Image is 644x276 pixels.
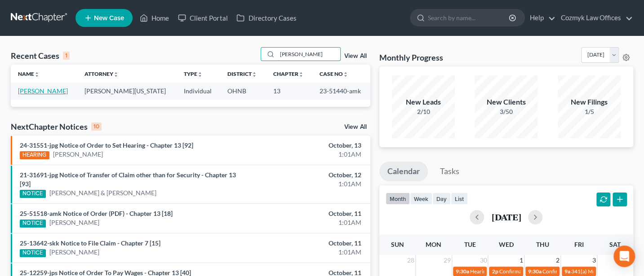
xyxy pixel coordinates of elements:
div: 2/10 [392,107,455,116]
a: View All [344,53,367,59]
div: 1:01AM [253,150,361,159]
i: unfold_more [113,72,119,77]
a: [PERSON_NAME] [49,218,99,227]
span: 30 [479,255,488,266]
a: 21-31691-jpg Notice of Transfer of Claim other than for Security - Chapter 13 [93] [20,171,236,188]
div: 1/5 [558,107,621,116]
a: [PERSON_NAME] [18,87,68,95]
a: Districtunfold_more [227,70,257,77]
input: Search by name... [277,48,340,61]
td: 23-51440-amk [312,83,370,99]
div: October, 11 [253,209,361,218]
span: Wed [499,241,514,248]
a: [PERSON_NAME] [49,248,99,257]
div: NextChapter Notices [11,121,102,132]
span: 2p [492,268,498,275]
span: Hearing for [PERSON_NAME] [470,268,540,275]
span: 9a [564,268,570,275]
td: Individual [177,83,220,99]
td: OHNB [220,83,266,99]
div: 3/50 [475,107,537,116]
a: Chapterunfold_more [273,70,304,77]
a: 25-51518-amk Notice of Order (PDF) - Chapter 13 [18] [20,210,173,217]
span: 28 [406,255,415,266]
span: Sun [391,241,404,248]
span: Tue [464,241,475,248]
div: October, 11 [253,239,361,248]
button: list [451,193,468,205]
i: unfold_more [343,72,348,77]
span: 2 [555,255,560,266]
span: Sat [609,241,621,248]
span: Mon [426,241,441,248]
div: 1 [63,52,70,60]
div: New Leads [392,97,455,107]
i: unfold_more [197,72,203,77]
button: week [410,193,432,205]
a: 24-31551-jpg Notice of Order to Set Hearing - Chapter 13 [92] [20,141,193,149]
div: NOTICE [20,249,46,257]
div: NOTICE [20,190,46,198]
div: October, 12 [253,171,361,180]
div: NOTICE [20,219,46,228]
a: [PERSON_NAME] [53,150,103,159]
a: Attorneyunfold_more [84,70,119,77]
i: unfold_more [298,72,304,77]
div: 1:01AM [253,180,361,188]
a: Cozmyk Law Offices [556,10,633,26]
a: Directory Cases [232,10,301,26]
input: Search by name... [428,9,510,26]
a: Home [135,10,173,26]
span: 9:30a [528,268,542,275]
a: Calendar [379,162,428,181]
a: Tasks [432,162,467,181]
button: month [386,193,410,205]
span: Thu [536,241,549,248]
div: HEARING [20,151,49,159]
a: Typeunfold_more [184,70,203,77]
div: New Clients [475,97,537,107]
div: 10 [91,123,102,131]
div: Open Intercom Messenger [613,245,635,267]
span: 3 [591,255,597,266]
a: View All [344,124,367,130]
div: October, 13 [253,141,361,150]
span: Confirmation Hearing for [PERSON_NAME] [499,268,602,275]
h2: [DATE] [491,212,521,222]
a: [PERSON_NAME] & [PERSON_NAME] [49,188,156,197]
div: 1:01AM [253,218,361,227]
td: 13 [266,83,313,99]
td: [PERSON_NAME][US_STATE] [77,83,177,99]
a: Help [525,10,555,26]
span: New Case [94,15,124,22]
span: 29 [443,255,452,266]
span: Fri [574,241,583,248]
div: New Filings [558,97,621,107]
h3: Monthly Progress [379,52,443,63]
span: 9:30a [456,268,469,275]
button: day [432,193,451,205]
i: unfold_more [34,72,40,77]
a: 25-13642-skk Notice to File Claim - Chapter 7 [15] [20,239,160,247]
a: Case Nounfold_more [320,70,348,77]
a: Nameunfold_more [18,70,40,77]
div: Recent Cases [11,50,70,61]
a: Client Portal [173,10,232,26]
div: 1:01AM [253,248,361,257]
i: unfold_more [252,72,257,77]
span: 1 [519,255,524,266]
